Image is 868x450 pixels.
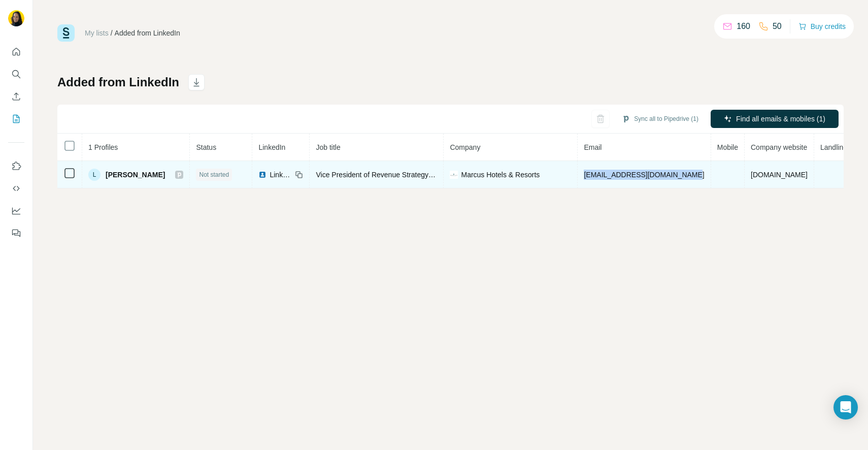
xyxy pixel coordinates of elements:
[751,143,807,151] span: Company website
[8,110,24,128] button: My lists
[8,224,24,242] button: Feedback
[8,202,24,220] button: Dashboard
[833,395,858,420] div: Open Intercom Messenger
[615,111,706,126] button: Sync all to Pipedrive (1)
[450,171,458,179] img: company-logo
[737,20,750,33] p: 160
[820,143,847,151] span: Landline
[8,87,24,106] button: Enrich CSV
[316,171,480,179] span: Vice President of Revenue Strategy and Distribution
[798,19,846,34] button: Buy credits
[461,170,540,180] span: Marcus Hotels & Resorts
[111,28,113,38] li: /
[450,143,480,151] span: Company
[88,169,101,181] div: L
[106,170,165,180] span: [PERSON_NAME]
[270,170,292,180] span: LinkedIn
[584,171,704,179] span: [EMAIL_ADDRESS][DOMAIN_NAME]
[115,28,180,38] div: Added from LinkedIn
[711,110,839,128] button: Find all emails & mobiles (1)
[85,29,109,37] a: My lists
[57,24,75,42] img: Surfe Logo
[8,157,24,175] button: Use Surfe on LinkedIn
[88,143,118,151] span: 1 Profiles
[316,143,340,151] span: Job title
[258,171,266,179] img: LinkedIn logo
[8,65,24,83] button: Search
[773,20,782,33] p: 50
[8,179,24,198] button: Use Surfe API
[196,143,216,151] span: Status
[57,74,179,90] h1: Added from LinkedIn
[8,10,24,26] img: Avatar
[8,43,24,61] button: Quick start
[199,170,229,179] span: Not started
[258,143,285,151] span: LinkedIn
[717,143,738,151] span: Mobile
[736,114,825,124] span: Find all emails & mobiles (1)
[751,171,808,179] span: [DOMAIN_NAME]
[584,143,602,151] span: Email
